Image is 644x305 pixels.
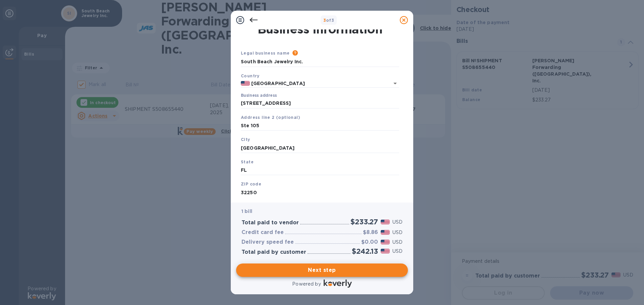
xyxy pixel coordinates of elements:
b: 1 bill [241,209,252,214]
h3: Delivery speed fee [241,239,294,245]
b: of 3 [323,18,334,23]
h3: $8.86 [363,229,378,236]
h2: $242.13 [352,247,378,255]
button: Next step [236,263,408,277]
button: Open [390,79,400,88]
b: City [241,137,250,142]
b: Legal business name [241,51,290,56]
p: USD [392,229,402,236]
p: USD [392,248,402,255]
input: Select country [250,79,380,88]
h3: $0.00 [361,239,378,245]
input: Enter address [241,98,399,108]
img: USD [381,230,390,235]
input: Enter city [241,143,399,153]
input: Enter legal business name [241,57,399,67]
span: Next step [241,266,402,274]
b: Country [241,73,260,78]
p: USD [392,219,402,226]
input: Enter address line 2 [241,121,399,131]
input: Enter state [241,165,399,175]
h3: Credit card fee [241,229,284,236]
h1: Business Information [239,22,400,36]
h3: Total paid by customer [241,249,306,255]
b: State [241,159,254,164]
input: Enter ZIP code [241,187,399,198]
p: Powered by [292,281,321,288]
h2: $233.27 [351,218,378,226]
img: Logo [324,280,352,288]
img: USD [381,220,390,224]
span: 3 [323,18,326,23]
h3: Total paid to vendor [241,220,299,226]
label: Business address [241,94,277,98]
img: USD [381,240,390,244]
b: ZIP code [241,181,261,186]
b: Address line 2 (optional) [241,115,300,120]
img: US [241,81,250,86]
p: USD [392,239,402,246]
img: USD [381,249,390,253]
